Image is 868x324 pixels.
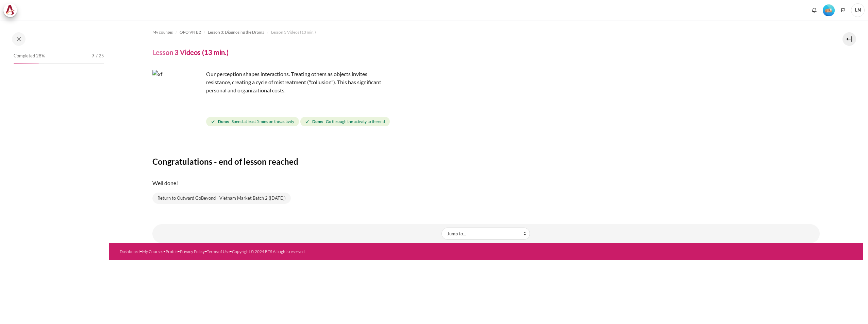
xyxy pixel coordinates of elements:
section: Content [109,20,863,243]
a: User menu [851,3,865,17]
strong: Done: [218,119,229,125]
a: Privacy Policy [180,249,205,254]
span: LN [851,3,865,17]
h3: Congratulations - end of lesson reached [152,156,820,167]
span: Go through the activity to the end [326,119,385,125]
span: Spend at least 5 mins on this activity [232,119,294,125]
a: Level #2 [820,4,837,16]
span: Completed 28% [14,53,45,59]
img: xf [152,70,203,121]
span: Lesson 3 Videos (13 min.) [271,29,316,35]
a: OPO VN B2 [180,28,201,36]
a: Return to Outward GoBeyond - Vietnam Market Batch 2 ([DATE]) [152,193,291,204]
a: Copyright © 2024 BTS All rights reserved [232,249,305,254]
img: Level #2 [823,4,835,16]
img: Architeck [5,5,15,15]
span: 7 [92,53,95,59]
a: Profile [166,249,178,254]
p: Our perception shapes interactions. Treating others as objects invites resistance, creating a cyc... [152,70,390,94]
a: Lesson 3: Diagnosing the Drama [208,28,264,36]
a: Terms of Use [207,249,230,254]
a: My Courses [142,249,163,254]
span: / 25 [96,53,104,59]
p: Well done! [152,179,820,187]
strong: Done: [312,119,323,125]
a: Dashboard [120,249,140,254]
h4: Lesson 3 Videos (13 min.) [152,48,229,57]
a: My courses [152,28,173,36]
nav: Navigation bar [152,27,820,38]
div: 28% [14,63,39,64]
span: OPO VN B2 [180,29,201,35]
div: Level #2 [823,4,835,16]
div: Completion requirements for Lesson 3 Videos (13 min.) [206,115,391,128]
div: Show notification window with no new notifications [809,5,819,15]
span: My courses [152,29,173,35]
div: • • • • • [120,249,533,255]
button: Languages [838,5,848,15]
a: Lesson 3 Videos (13 min.) [271,28,316,36]
a: Architeck Architeck [3,3,20,17]
span: Lesson 3: Diagnosing the Drama [208,29,264,35]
